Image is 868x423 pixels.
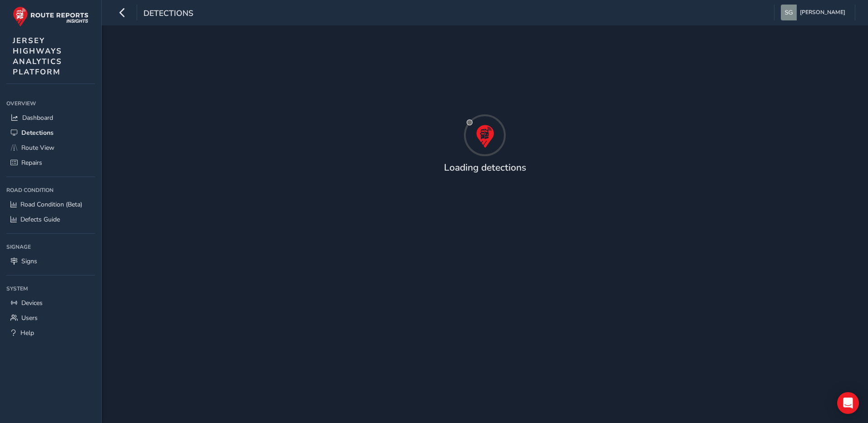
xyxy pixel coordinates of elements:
button: [PERSON_NAME] [781,5,848,20]
a: Repairs [6,155,95,170]
div: System [6,282,95,295]
img: diamond-layout [781,5,797,20]
span: Route View [21,143,54,152]
span: Signs [21,257,37,266]
a: Defects Guide [6,212,95,227]
a: Detections [6,125,95,140]
h4: Loading detections [444,162,526,173]
span: Help [20,329,34,337]
a: Dashboard [6,110,95,125]
span: Defects Guide [20,215,60,224]
div: Road Condition [6,183,95,197]
span: JERSEY HIGHWAYS ANALYTICS PLATFORM [13,35,62,77]
span: Detections [21,128,54,137]
span: Repairs [21,158,42,167]
span: Users [21,314,38,322]
span: Dashboard [22,113,53,122]
span: [PERSON_NAME] [800,5,845,20]
div: Signage [6,240,95,254]
a: Devices [6,295,95,310]
img: rr logo [13,6,89,27]
a: Users [6,310,95,325]
div: Overview [6,97,95,110]
a: Signs [6,254,95,269]
span: Road Condition (Beta) [20,200,82,209]
div: Open Intercom Messenger [837,392,859,414]
span: Detections [143,8,193,20]
a: Road Condition (Beta) [6,197,95,212]
a: Route View [6,140,95,155]
a: Help [6,325,95,340]
span: Devices [21,299,43,307]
